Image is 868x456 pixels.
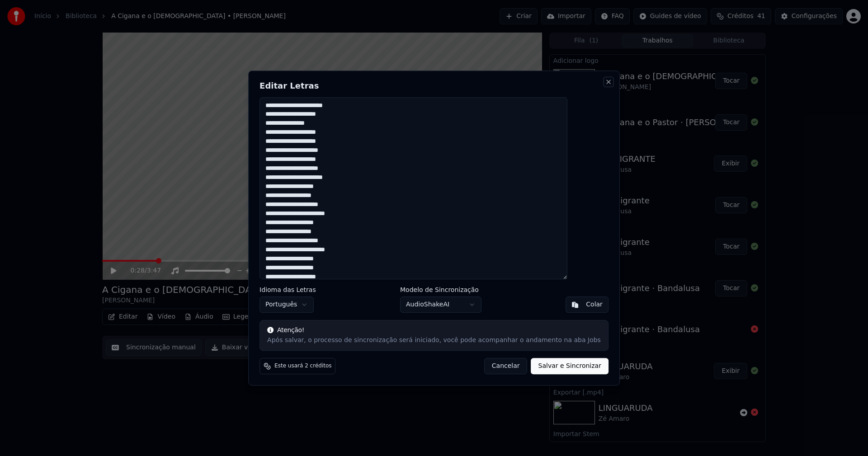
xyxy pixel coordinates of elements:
[400,287,481,293] label: Modelo de Sincronização
[531,358,609,374] button: Salvar e Sincronizar
[267,336,601,345] div: Após salvar, o processo de sincronização será iniciado, você pode acompanhar o andamento na aba Jobs
[586,300,603,309] div: Colar
[259,287,316,293] label: Idioma das Letras
[267,326,601,335] div: Atenção!
[566,296,609,313] button: Colar
[259,82,609,90] h2: Editar Letras
[484,358,528,374] button: Cancelar
[274,362,331,370] span: Este usará 2 créditos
